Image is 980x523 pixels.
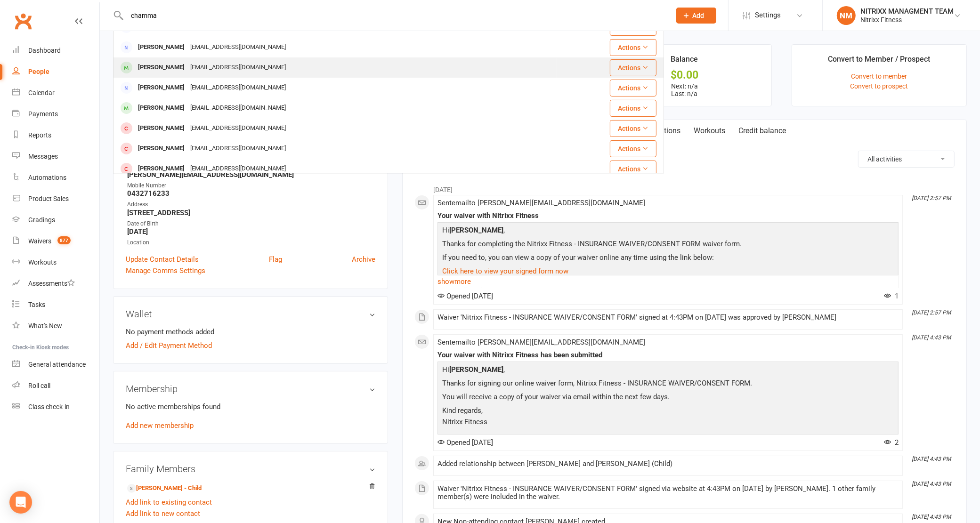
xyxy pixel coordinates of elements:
a: Product Sales [12,188,99,209]
strong: 0432716233 [127,189,375,198]
a: Tasks [12,294,99,315]
span: Opened [DATE] [437,438,493,447]
strong: [PERSON_NAME] [449,226,503,234]
div: Product Sales [28,195,69,202]
div: [EMAIL_ADDRESS][DOMAIN_NAME] [187,81,289,95]
div: Your waiver with Nitrixx Fitness [437,212,899,220]
div: Waivers [28,237,51,245]
div: Address [127,200,375,209]
a: Add / Edit Payment Method [126,340,212,351]
strong: [PERSON_NAME][EMAIL_ADDRESS][DOMAIN_NAME] [127,170,375,179]
a: Workouts [12,252,99,273]
div: General attendance [28,361,86,368]
div: Nitrixx Fitness [860,16,954,24]
a: Reports [12,125,99,146]
p: If you need to, you can view a copy of your waiver online any time using the link below: [440,252,896,266]
a: show more [437,275,899,288]
div: [EMAIL_ADDRESS][DOMAIN_NAME] [187,142,289,155]
div: Date of Birth [127,219,375,228]
div: [EMAIL_ADDRESS][DOMAIN_NAME] [187,40,289,54]
p: No active memberships found [126,401,375,412]
div: [EMAIL_ADDRESS][DOMAIN_NAME] [187,61,289,74]
h3: Wallet [126,309,375,319]
a: Flag [269,254,282,265]
div: Mobile Number [127,181,375,190]
a: Archive [352,254,375,265]
button: Actions [610,100,656,117]
div: NM [837,6,856,25]
i: [DATE] 2:57 PM [912,195,951,201]
strong: [DATE] [127,227,375,236]
p: Hi , [440,225,896,238]
h3: Family Members [126,464,375,474]
a: Automations [12,167,99,188]
a: Convert to member [851,72,907,80]
a: Manage Comms Settings [126,265,205,276]
button: Add [676,8,716,24]
a: Add link to new contact [126,508,200,519]
div: Messages [28,153,58,160]
div: Waiver 'Nitrixx Fitness - INSURANCE WAIVER/CONSENT FORM' signed via website at 4:43PM on [DATE] b... [437,485,899,501]
a: Messages [12,146,99,167]
div: [PERSON_NAME] [135,101,187,115]
a: Assessments [12,273,99,294]
a: General attendance kiosk mode [12,354,99,375]
span: 1 [884,292,899,300]
span: Opened [DATE] [437,292,493,300]
strong: [STREET_ADDRESS] [127,209,375,217]
p: Thanks for signing our online waiver form, Nitrixx Fitness - INSURANCE WAIVER/CONSENT FORM. [440,378,896,391]
div: [EMAIL_ADDRESS][DOMAIN_NAME] [187,162,289,176]
a: People [12,61,99,82]
li: [DATE] [414,180,955,195]
div: Tasks [28,301,45,308]
div: Class check-in [28,403,70,410]
h3: Activity [414,151,955,165]
i: [DATE] 4:43 PM [912,456,951,462]
div: Balance [671,53,698,70]
a: Add link to existing contact [126,497,212,508]
i: [DATE] 4:43 PM [912,514,951,520]
h3: Membership [126,384,375,394]
i: [DATE] 4:43 PM [912,334,951,341]
i: [DATE] 4:43 PM [912,481,951,487]
div: [PERSON_NAME] [135,81,187,95]
a: Credit balance [732,120,793,142]
div: Calendar [28,89,55,97]
strong: [PERSON_NAME] [449,365,503,374]
input: Search... [124,9,664,22]
div: Convert to Member / Prospect [828,53,931,70]
div: [PERSON_NAME] [135,162,187,176]
div: Workouts [28,258,57,266]
div: Automations [28,174,66,181]
div: Open Intercom Messenger [9,491,32,514]
div: $0.00 [606,70,763,80]
i: [DATE] 2:57 PM [912,309,951,316]
div: Assessments [28,280,75,287]
button: Actions [610,80,656,97]
div: Gradings [28,216,55,224]
div: What's New [28,322,62,330]
a: Roll call [12,375,99,396]
a: What's New [12,315,99,337]
div: Reports [28,131,51,139]
div: [EMAIL_ADDRESS][DOMAIN_NAME] [187,101,289,115]
button: Actions [610,120,656,137]
div: [PERSON_NAME] [135,40,187,54]
a: Clubworx [11,9,35,33]
div: Location [127,238,375,247]
div: [PERSON_NAME] [135,121,187,135]
button: Actions [610,140,656,157]
a: Class kiosk mode [12,396,99,418]
p: Kind regards, Nitrixx Fitness [440,405,896,430]
span: 2 [884,438,899,447]
button: Actions [610,161,656,177]
span: 877 [57,236,71,244]
a: Add new membership [126,421,194,430]
div: Dashboard [28,47,61,54]
a: Waivers 877 [12,231,99,252]
span: Sent email to [PERSON_NAME][EMAIL_ADDRESS][DOMAIN_NAME] [437,338,645,346]
a: Calendar [12,82,99,104]
div: Waiver 'Nitrixx Fitness - INSURANCE WAIVER/CONSENT FORM' signed at 4:43PM on [DATE] was approved ... [437,314,899,322]
div: Roll call [28,382,50,389]
p: Thanks for completing the Nitrixx Fitness - INSURANCE WAIVER/CONSENT FORM waiver form. [440,238,896,252]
